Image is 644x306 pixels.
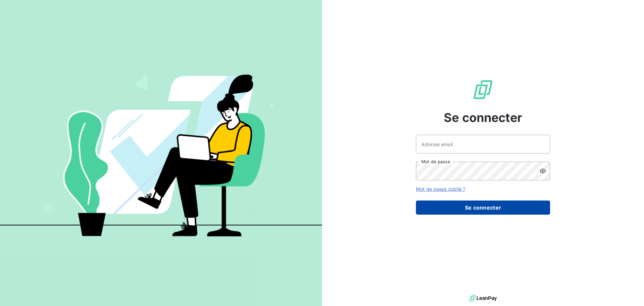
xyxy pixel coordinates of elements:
[416,186,465,192] a: Mot de passe oublié ?
[416,135,550,154] input: placeholder
[444,108,522,127] span: Se connecter
[472,79,494,100] img: Logo LeanPay
[469,293,497,303] img: logo
[416,201,550,215] button: Se connecter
